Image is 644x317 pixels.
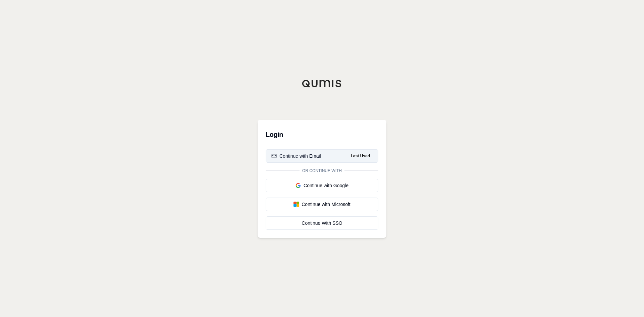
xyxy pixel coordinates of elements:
span: Or continue with [300,168,344,173]
button: Continue with EmailLast Used [266,149,378,163]
div: Continue with Google [271,182,373,189]
a: Continue With SSO [266,216,378,230]
span: Last Used [348,152,373,160]
img: Qumis [302,80,342,88]
div: Continue with Microsoft [271,201,373,208]
h3: Login [266,128,378,141]
div: Continue with Email [271,153,321,159]
div: Continue With SSO [271,220,373,226]
button: Continue with Google [266,179,378,192]
button: Continue with Microsoft [266,198,378,211]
